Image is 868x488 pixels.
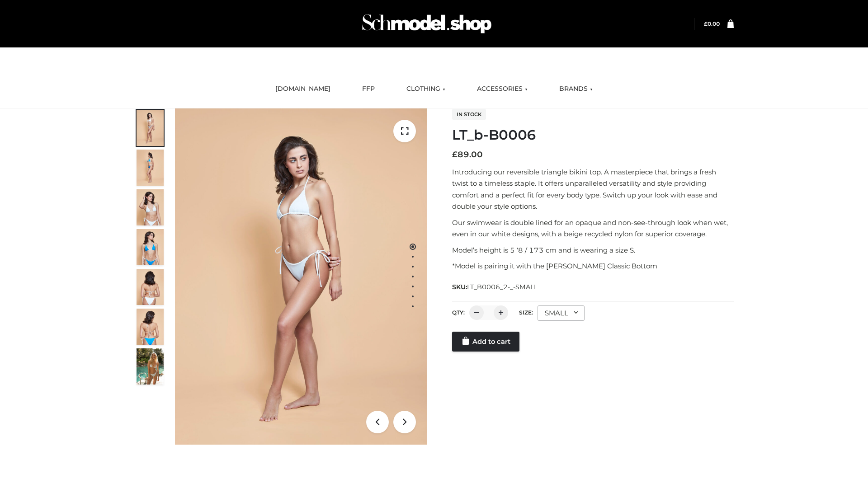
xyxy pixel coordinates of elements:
span: £ [452,150,458,160]
span: In stock [452,109,486,120]
p: Introducing our reversible triangle bikini top. A masterpiece that brings a fresh twist to a time... [452,166,734,212]
a: FFP [355,79,382,99]
a: Add to cart [452,332,519,352]
img: ArielClassicBikiniTop_CloudNine_AzureSky_OW114ECO_4-scaled.jpg [137,229,164,265]
span: SKU: [452,282,538,292]
p: Our swimwear is double lined for an opaque and non-see-through look when wet, even in our white d... [452,217,734,240]
img: ArielClassicBikiniTop_CloudNine_AzureSky_OW114ECO_7-scaled.jpg [137,269,164,305]
a: [DOMAIN_NAME] [269,79,337,99]
img: Schmodel Admin 964 [359,6,495,42]
p: Model’s height is 5 ‘8 / 173 cm and is wearing a size S. [452,244,734,256]
p: *Model is pairing it with the [PERSON_NAME] Classic Bottom [452,260,734,272]
a: CLOTHING [400,79,452,99]
div: SMALL [538,305,585,321]
img: ArielClassicBikiniTop_CloudNine_AzureSky_OW114ECO_8-scaled.jpg [137,309,164,345]
img: ArielClassicBikiniTop_CloudNine_AzureSky_OW114ECO_1 [175,108,427,445]
img: ArielClassicBikiniTop_CloudNine_AzureSky_OW114ECO_2-scaled.jpg [137,150,164,186]
label: QTY: [452,309,465,316]
h1: LT_b-B0006 [452,127,734,143]
bdi: 0.00 [704,20,720,27]
span: £ [704,20,708,27]
label: Size: [519,309,533,316]
img: Arieltop_CloudNine_AzureSky2.jpg [137,348,164,385]
span: LT_B0006_2-_-SMALL [467,283,538,291]
a: £0.00 [704,20,720,27]
a: BRANDS [552,79,599,99]
a: ACCESSORIES [470,79,534,99]
img: ArielClassicBikiniTop_CloudNine_AzureSky_OW114ECO_1-scaled.jpg [137,110,164,146]
bdi: 89.00 [452,150,483,160]
img: ArielClassicBikiniTop_CloudNine_AzureSky_OW114ECO_3-scaled.jpg [137,189,164,225]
